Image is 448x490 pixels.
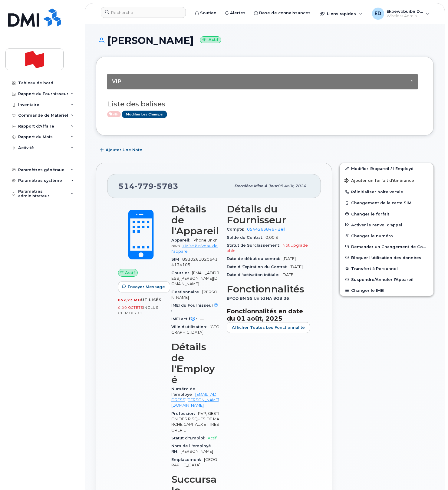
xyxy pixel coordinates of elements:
span: Date d''Expiration du Contrat [227,265,290,269]
span: Emplacement [171,457,204,462]
span: Suspendre/Annuler l'Appareil [351,277,413,282]
span: PVP, GESTION DES RISQUES DE MARCHE CAPITAUX ET TRESORERIE [171,411,219,432]
span: Actif [208,436,216,440]
span: [DATE] [282,272,295,277]
button: Ajouter un forfait d’itinérance [340,174,433,186]
button: Changer le numéro [340,230,433,241]
button: Changer le IMEI [340,285,433,296]
h3: Détails de l'Appareil [171,204,219,236]
span: 0,00 $ [265,235,278,240]
small: Actif [200,36,221,43]
span: 5783 [154,182,178,191]
span: VIP [112,78,121,84]
span: [GEOGRAPHIC_DATA] [171,457,217,467]
span: utilisés [141,298,161,302]
a: [EMAIL_ADDRESS][PERSON_NAME][DOMAIN_NAME] [171,392,219,408]
span: Gestionnaire [171,290,202,294]
span: Statut d''Emploi [171,436,208,440]
h1: [PERSON_NAME] [96,35,434,46]
h3: Détails de l'Employé [171,342,219,385]
span: Activer le renvoi d'appel [351,222,402,227]
span: Changer le forfait [351,212,389,216]
span: Active [107,111,121,117]
h3: Fonctionnalités [227,284,310,295]
span: Compte [227,227,247,232]
span: Ajouter un forfait d’itinérance [344,178,414,184]
span: 852,73 Mo [118,298,141,302]
span: × [410,78,413,83]
span: 514 [118,182,178,191]
button: Transfert à Personnel [340,263,433,274]
span: Appareil [171,238,193,242]
button: Changement de la carte SIM [340,197,433,208]
h3: Liste des balises [107,100,423,108]
a: 0544263846 - Bell [247,227,285,232]
span: Actif [125,270,135,275]
button: Close [410,79,413,83]
button: Afficher Toutes les Fonctionnalité [227,322,310,333]
span: — [175,308,179,313]
a: Modifier les Champs [122,111,167,118]
span: BYOD BN SS Unltd NA 8GB 36 [227,296,292,301]
span: 0,00 Octets [118,305,143,310]
span: iPhone Unknown [171,238,217,248]
button: Changer le forfait [340,208,433,219]
span: IMEI actif [171,317,200,321]
span: Dernière mise à jour [234,184,278,188]
span: Date de début du contrat [227,256,283,261]
button: Envoyer Message [118,282,170,292]
span: — [200,317,204,321]
span: [PERSON_NAME] [171,290,217,300]
span: Numéro de l'employé [171,387,195,397]
button: Réinitialiser boîte vocale [340,186,433,197]
h3: Fonctionnalités en date du 01 août, 2025 [227,308,310,322]
span: Statut de Surclassement [227,243,282,248]
span: 779 [135,182,154,191]
h3: Détails du Fournisseur [227,204,310,225]
a: + Mise à niveau de l'appareil [171,244,218,254]
span: SIM [171,257,182,262]
span: Ajouter une Note [106,147,142,153]
span: Courriel [171,271,192,275]
span: Afficher Toutes les Fonctionnalité [232,325,305,330]
span: [DATE] [290,265,303,269]
button: Ajouter une Note [96,145,147,155]
span: 08 août, 2024 [278,184,306,188]
span: [DATE] [283,256,296,261]
span: [EMAIL_ADDRESS][PERSON_NAME][DOMAIN_NAME] [171,271,219,286]
a: Modifier l'Appareil / l'Employé [340,163,433,174]
span: 89302610206414134105 [171,257,218,267]
span: Date d''activation initiale [227,272,282,277]
button: Activer le renvoi d'appel [340,219,433,230]
button: Demander un Changement de Compte [340,241,433,252]
span: Envoyer Message [128,284,165,290]
span: Nom de l''employé RH [171,444,211,454]
span: Ville d’utilisation [171,325,209,329]
span: [PERSON_NAME] [180,449,213,454]
span: Solde du Contrat [227,235,265,240]
span: IMEI du Fournisseur [171,303,219,313]
button: Bloquer l'utilisation des données [340,252,433,263]
button: Suspendre/Annuler l'Appareil [340,274,433,285]
span: Profession [171,411,198,416]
